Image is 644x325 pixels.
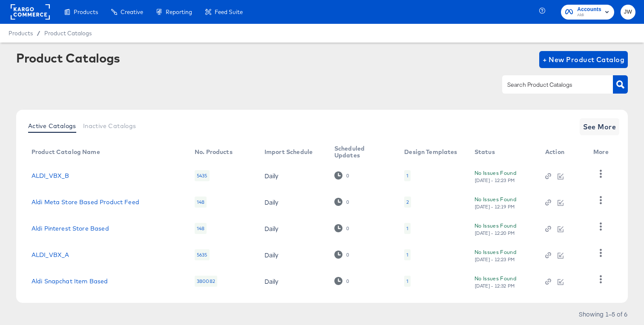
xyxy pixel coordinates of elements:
[346,278,349,284] div: 0
[346,173,349,179] div: 0
[33,30,44,37] span: /
[404,276,411,287] div: 1
[166,9,192,15] span: Reporting
[258,242,328,268] td: Daily
[406,199,409,205] div: 2
[561,5,614,20] button: AccountsAldi
[195,249,210,260] div: 5635
[580,118,620,135] button: See More
[264,148,313,155] div: Import Schedule
[44,30,92,37] a: Product Catalogs
[74,9,98,15] span: Products
[406,251,408,258] div: 1
[346,225,349,231] div: 0
[406,172,408,179] div: 1
[32,251,69,258] a: ALDI_VBX_A
[195,148,233,155] div: No. Products
[578,311,628,317] div: Showing 1–5 of 6
[334,171,349,180] div: 0
[258,268,328,294] td: Daily
[121,9,143,15] span: Creative
[334,224,349,232] div: 0
[406,278,408,285] div: 1
[624,7,632,17] span: JW
[28,123,76,129] span: Active Catalogs
[404,148,457,155] div: Design Templates
[404,223,411,234] div: 1
[586,142,619,162] th: More
[334,145,387,159] div: Scheduled Updates
[32,278,108,285] a: Aldi Snapchat Item Based
[346,199,349,205] div: 0
[334,277,349,285] div: 0
[468,142,538,162] th: Status
[346,252,349,258] div: 0
[32,172,69,179] a: ALDI_VBX_B
[9,30,33,37] span: Products
[16,51,120,65] div: Product Catalogs
[404,249,411,260] div: 1
[404,197,411,208] div: 2
[577,5,601,14] span: Accounts
[258,162,328,189] td: Daily
[506,80,596,90] input: Search Product Catalogs
[258,215,328,242] td: Daily
[334,198,349,206] div: 0
[577,12,601,19] span: Aldi
[583,121,616,133] span: See More
[543,54,625,66] span: + New Product Catalog
[404,170,411,181] div: 1
[195,276,217,287] div: 380082
[621,5,635,20] button: JW
[215,9,243,15] span: Feed Suite
[32,225,109,232] a: Aldi Pinterest Store Based
[195,223,207,234] div: 148
[539,51,628,68] button: + New Product Catalog
[334,251,349,259] div: 0
[32,148,100,155] div: Product Catalog Name
[195,197,207,208] div: 148
[538,142,586,162] th: Action
[258,189,328,215] td: Daily
[32,199,139,205] a: Aldi Meta Store Based Product Feed
[406,225,408,232] div: 1
[195,170,210,181] div: 5435
[83,123,136,129] span: Inactive Catalogs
